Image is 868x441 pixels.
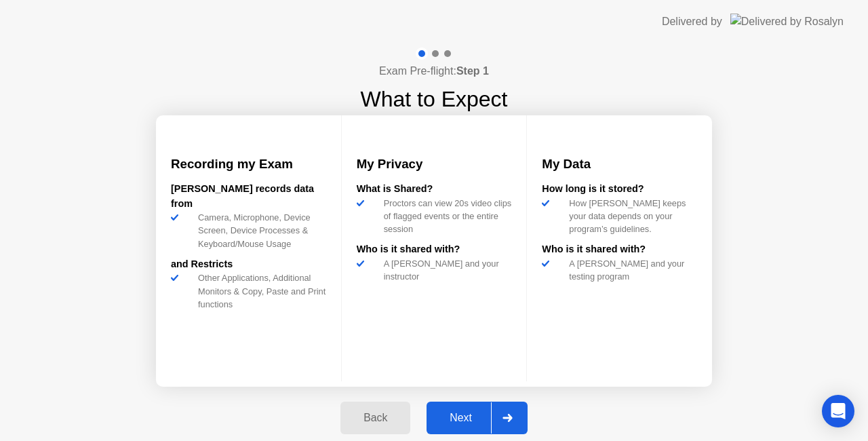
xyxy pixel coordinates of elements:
div: Camera, Microphone, Device Screen, Device Processes & Keyboard/Mouse Usage [193,211,326,250]
div: Open Intercom Messenger [822,395,854,427]
img: Delivered by Rosalyn [730,14,844,29]
div: and Restricts [171,257,326,272]
div: A [PERSON_NAME] and your instructor [378,257,512,283]
h3: My Privacy [357,155,512,174]
div: What is Shared? [357,182,512,197]
div: [PERSON_NAME] records data from [171,182,326,211]
div: Who is it shared with? [357,242,512,257]
div: How long is it stored? [542,182,697,197]
button: Back [340,402,410,434]
div: Back [344,412,406,424]
div: How [PERSON_NAME] keeps your data depends on your program’s guidelines. [564,197,697,236]
h4: Exam Pre-flight: [379,63,489,79]
h1: What to Expect [361,83,508,115]
div: Proctors can view 20s video clips of flagged events or the entire session [378,197,512,236]
button: Next [427,402,528,434]
div: Delivered by [662,14,722,30]
h3: Recording my Exam [171,155,326,174]
div: A [PERSON_NAME] and your testing program [564,257,697,283]
div: Other Applications, Additional Monitors & Copy, Paste and Print functions [193,271,326,311]
h3: My Data [542,155,697,174]
b: Step 1 [456,65,489,77]
div: Next [431,412,491,424]
div: Who is it shared with? [542,242,697,257]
